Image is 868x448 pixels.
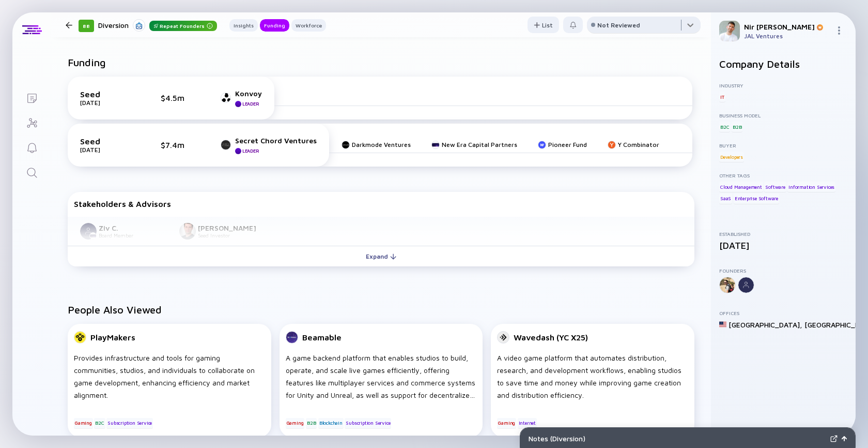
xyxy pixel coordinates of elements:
[74,352,265,401] div: Provides infrastructure and tools for gaming communities, studios, and individuals to collaborate...
[431,141,517,148] a: New Era Capital Partners
[729,320,802,329] div: [GEOGRAPHIC_DATA] ,
[719,231,847,237] div: Established
[94,418,105,428] div: B2C
[98,19,217,32] div: Diversion
[302,333,342,342] div: Beamable
[80,137,132,146] div: Seed
[79,20,94,32] div: 88
[291,20,326,31] div: Workforce
[787,182,835,192] div: Information Services
[497,418,516,428] div: Gaming
[352,141,411,148] div: Darkmode Ventures
[719,321,726,328] img: United States Flag
[68,324,271,441] a: PlayMakersProvides infrastructure and tools for gaming communities, studios, and individuals to c...
[280,324,483,441] a: BeamableA game backend platform that enables studios to build, operate, and scale live games effi...
[291,19,326,32] button: Workforce
[719,92,725,102] div: IT
[744,32,831,40] div: JAL Ventures
[12,110,51,135] a: Investor Map
[597,21,640,29] div: Not Reviewed
[221,89,262,107] a: KonvoyLeader
[80,89,132,99] div: Seed
[835,26,843,35] img: Menu
[106,418,153,428] div: Subscription Service
[744,22,831,31] div: Nir [PERSON_NAME]
[149,21,217,31] div: Repeat Founders
[229,19,258,32] button: Insights
[68,56,106,68] h2: Funding
[719,267,847,274] div: Founders
[719,122,730,132] div: B2C
[68,246,694,266] button: Expand
[360,248,402,264] div: Expand
[732,122,742,132] div: B2B
[764,182,786,192] div: Software
[529,434,826,443] div: Notes ( Diversion )
[12,85,51,110] a: Lists
[719,112,847,118] div: Business Model
[528,17,559,33] button: List
[74,199,688,208] div: Stakeholders & Advisors
[548,141,587,148] div: Pioneer Fund
[719,182,763,192] div: Cloud Management
[286,352,477,401] div: A game backend platform that enables studios to build, operate, and scale live games efficiently,...
[442,141,517,148] div: New Era Capital Partners
[260,19,289,32] button: Funding
[538,141,587,148] a: Pioneer Fund
[221,136,317,154] a: Secret Chord VenturesLeader
[229,20,258,31] div: Insights
[734,193,779,204] div: Enterprise Software
[518,418,537,428] div: Internet
[719,58,847,70] h2: Company Details
[618,141,659,148] div: Y Combinator
[235,136,317,145] div: Secret Chord Ventures
[80,99,132,107] div: [DATE]
[12,135,51,159] a: Reminders
[318,418,344,428] div: Blockchain
[719,142,847,148] div: Buyer
[842,436,847,441] img: Open Notes
[235,89,262,98] div: Konvoy
[830,435,838,442] img: Expand Notes
[306,418,317,428] div: B2B
[719,172,847,178] div: Other Tags
[719,193,732,204] div: SaaS
[90,333,135,342] div: PlayMakers
[161,93,192,102] div: $4.5m
[514,333,588,342] div: Wavedash (YC X25)
[719,21,740,41] img: Nir Profile Picture
[719,152,744,162] div: Developers
[80,146,132,154] div: [DATE]
[161,140,192,150] div: $7.4m
[68,304,694,316] h2: People Also Viewed
[719,310,847,316] div: Offices
[719,240,847,251] div: [DATE]
[12,159,51,184] a: Search
[608,141,659,148] a: Y Combinator
[528,17,559,33] div: List
[74,418,93,428] div: Gaming
[342,141,411,148] a: Darkmode Ventures
[345,418,391,428] div: Subscription Service
[286,418,305,428] div: Gaming
[242,101,259,107] div: Leader
[260,20,289,31] div: Funding
[242,148,259,154] div: Leader
[491,324,694,441] a: Wavedash (YC X25)A video game platform that automates distribution, research, and development wor...
[497,352,688,401] div: A video game platform that automates distribution, research, and development workflows, enabling ...
[719,82,847,88] div: Industry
